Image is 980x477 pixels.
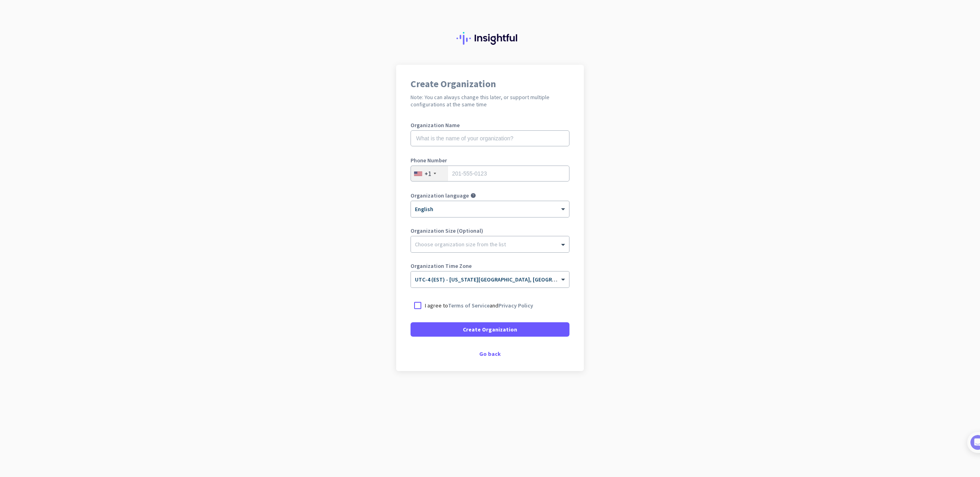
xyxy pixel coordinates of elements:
input: What is the name of your organization? [411,130,569,146]
label: Phone Number [411,158,569,163]
i: help [470,193,476,198]
h2: Note: You can always change this later, or support multiple configurations at the same time [411,94,569,108]
div: Go back [411,351,569,357]
label: Organization language [411,193,469,198]
input: 201-555-0123 [411,166,569,182]
a: Terms of Service [448,302,490,309]
h1: Create Organization [411,79,569,89]
span: Create Organization [463,325,517,333]
a: Privacy Policy [498,302,533,309]
img: Insightful [456,32,524,45]
div: +1 [425,170,431,178]
label: Organization Size (Optional) [411,228,569,234]
label: Organization Time Zone [411,263,569,269]
label: Organization Name [411,122,569,128]
button: Create Organization [411,322,569,337]
p: I agree to and [425,301,533,309]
